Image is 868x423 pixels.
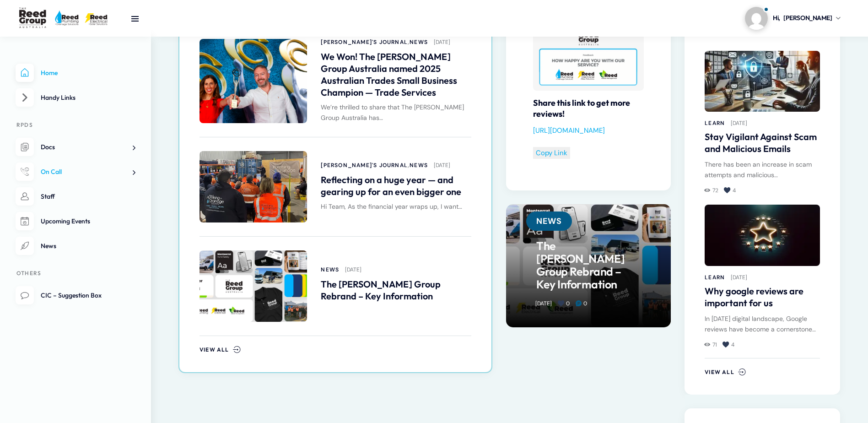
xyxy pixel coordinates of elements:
a: [URL][DOMAIN_NAME] [533,126,605,135]
a: 0 [576,299,593,308]
span: [PERSON_NAME] [783,13,832,23]
span: 4 [731,341,734,348]
span: , [408,38,410,46]
a: 4 [724,186,742,195]
span: , [408,162,410,169]
a: Reflecting on a huge year — and gearing up for an even bigger one [321,174,471,198]
span: View All [705,369,734,375]
a: 72 [705,186,724,195]
span: Hi, [773,13,780,23]
a: 4 [723,341,740,349]
a: [DATE] [535,300,552,307]
strong: Share this link to get more reviews! [533,98,630,119]
img: Profile picture of Shauna McLean [745,7,768,30]
a: Why google reviews are important for us [705,285,820,309]
div: We’re thrilled to share that The [PERSON_NAME] Group Australia has… [321,102,471,123]
a: News [410,38,428,46]
div: There has been an increase in scam attempts and malicious… [705,159,820,180]
span: 0 [566,300,570,307]
a: We Won! The [PERSON_NAME] Group Australia named 2025 Australian Trades Small Business Champion — ... [321,51,471,98]
a: 71 [705,341,723,349]
a: [DATE] [434,38,450,46]
a: 0 [558,299,576,308]
a: The [PERSON_NAME] Group Rebrand – Key Information [536,240,641,291]
button: Copy Link [533,147,570,159]
span: 0 [583,300,587,307]
a: News [321,266,339,274]
a: The [PERSON_NAME] Group Rebrand – Key Information [321,278,471,302]
span: 72 [712,187,718,194]
a: News [410,161,428,169]
span: 71 [712,341,717,348]
a: [DATE] [731,119,747,127]
a: Stay Vigilant Against Scam and Malicious Emails [705,131,820,155]
a: [PERSON_NAME]'s Journal [321,161,408,169]
a: Learn [705,273,725,282]
div: In [DATE] digital landscape, Google reviews have become a cornerstone… [705,314,820,335]
a: Learn [705,119,725,127]
a: View All [199,345,241,354]
span: View All [199,346,229,353]
a: News [526,211,571,231]
span: 4 [733,187,736,194]
a: [DATE] [345,266,361,273]
a: [DATE] [434,162,450,169]
a: [PERSON_NAME]'s Journal [321,38,408,46]
a: Profile picture of Shauna McLeanHi,[PERSON_NAME] [745,7,841,30]
a: Copy Link [536,148,567,157]
a: [DATE] [731,274,747,281]
a: View All [705,367,746,377]
div: Hi Team, As the financial year wraps up, I want… [321,201,471,212]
